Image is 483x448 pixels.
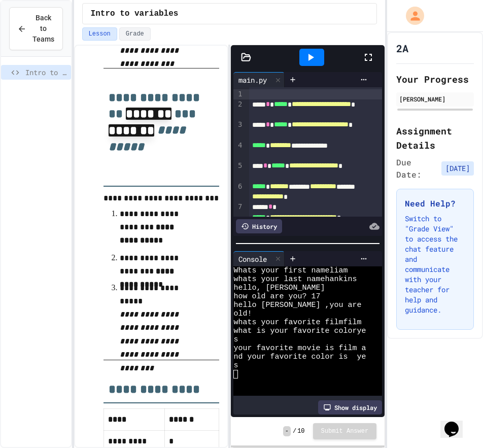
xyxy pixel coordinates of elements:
[396,72,474,86] h2: Your Progress
[233,182,244,202] div: 6
[233,344,366,353] span: your favorite movie is film a
[233,75,272,85] div: main.py
[236,219,282,233] div: History
[233,89,244,99] div: 1
[119,27,151,41] button: Grade
[233,266,348,275] span: Whats your first nameliam
[321,427,369,435] span: Submit Answer
[293,427,296,435] span: /
[395,4,427,27] div: My Account
[405,197,465,210] h3: Need Help?
[233,361,238,370] span: s
[233,284,325,292] span: hello, [PERSON_NAME]
[233,353,366,361] span: nd your favorite color is ye
[233,254,272,264] div: Console
[32,13,54,45] span: Back to Teams
[82,27,117,41] button: Lesson
[233,318,361,327] span: whats your favorite filmfilm
[233,99,244,120] div: 2
[297,427,304,435] span: 10
[233,120,244,141] div: 3
[91,8,179,20] span: Intro to variables
[405,214,465,315] p: Switch to "Grade View" to access the chat feature and communicate with your teacher for help and ...
[233,161,244,182] div: 5
[233,292,320,301] span: how old are you? 17
[396,41,408,55] h1: 2A
[233,202,244,223] div: 7
[441,161,474,176] span: [DATE]
[440,407,473,438] iframe: chat widget
[283,426,291,436] span: -
[233,301,402,309] span: hello [PERSON_NAME] ,you are 17 years
[233,327,366,335] span: what is your favorite colorye
[233,309,252,318] span: old!
[233,141,244,161] div: 4
[233,275,357,284] span: whats your last namehankins
[399,94,471,104] div: [PERSON_NAME]
[396,124,474,152] h2: Assignment Details
[318,400,382,415] div: Show display
[25,67,67,78] span: Intro to variables
[396,156,437,181] span: Due Date:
